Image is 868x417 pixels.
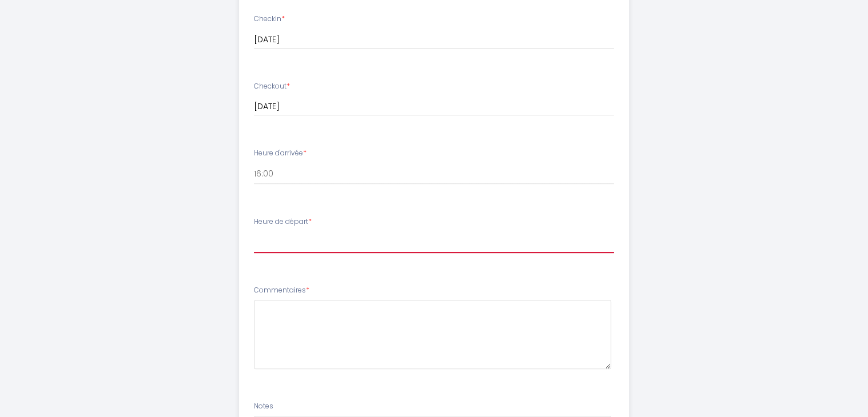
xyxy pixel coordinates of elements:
[254,14,285,25] label: Checkin
[254,285,309,296] label: Commentaires
[254,216,312,227] label: Heure de départ
[254,148,306,159] label: Heure d'arrivée
[254,401,273,412] label: Notes
[254,81,290,92] label: Checkout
